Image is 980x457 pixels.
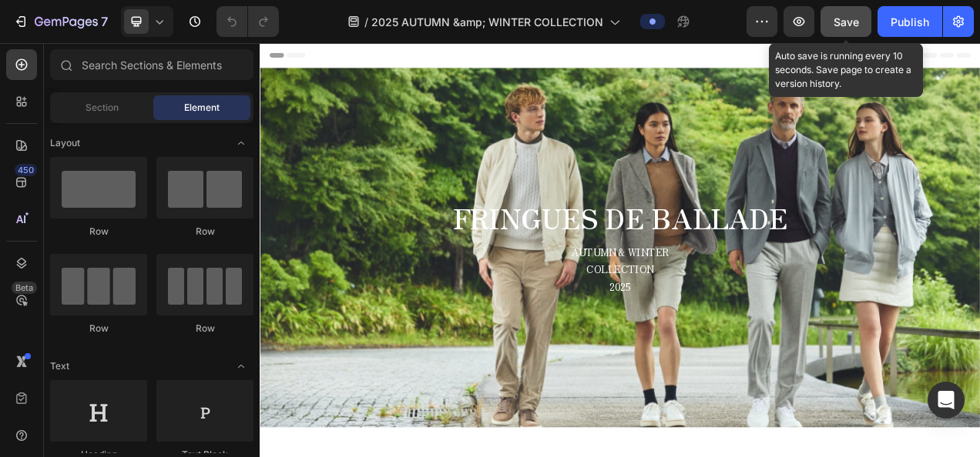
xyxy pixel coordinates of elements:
[229,354,253,379] span: Toggle open
[260,43,980,457] iframe: Design area
[50,49,253,80] input: Search Sections & Elements
[156,225,253,239] div: Row
[14,257,911,279] p: AUTUMN & WINTER
[878,6,942,37] button: Publish
[821,6,871,37] button: Save
[229,131,253,155] span: Toggle open
[156,322,253,335] div: Row
[50,322,147,335] div: Row
[50,225,147,239] div: Row
[184,101,220,115] span: Element
[891,14,929,30] div: Publish
[50,136,80,150] span: Layout
[216,6,279,37] div: Undo/Redo
[834,15,859,28] span: Save
[15,164,37,176] div: 450
[101,12,108,31] p: 7
[50,359,69,373] span: Text
[14,302,911,324] p: 2025
[86,101,119,115] span: Section
[364,14,368,30] span: /
[6,6,115,37] button: 7
[928,382,965,419] div: Open Intercom Messenger
[371,14,603,30] span: 2025 AUTUMN &amp; WINTER COLLECTION
[14,279,911,302] p: COLLECTION
[12,282,37,294] div: Beta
